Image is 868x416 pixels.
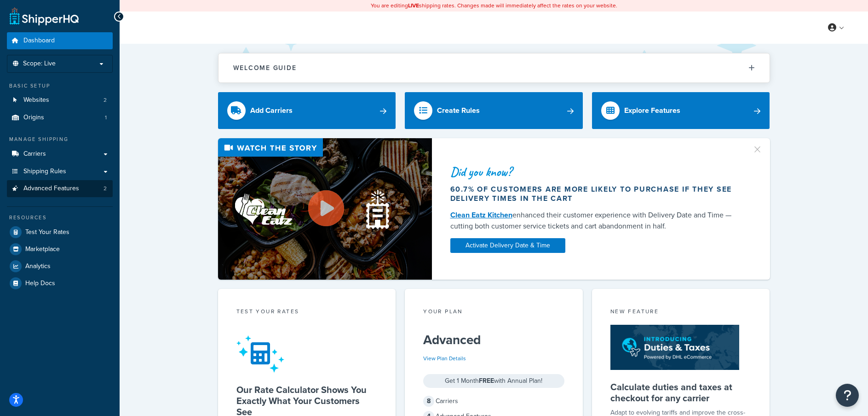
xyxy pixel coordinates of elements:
[7,180,113,197] a: Advanced Features2
[7,180,113,197] li: Advanced Features
[218,92,396,129] a: Add Carriers
[7,109,113,126] a: Origins1
[233,64,297,71] h2: Welcome Guide
[103,185,107,193] span: 2
[250,104,293,117] div: Add Carriers
[7,214,113,222] div: Resources
[405,92,583,129] a: Create Rules
[450,210,741,232] div: enhanced their customer experience with Delivery Date and Time — cutting both customer service ti...
[25,229,69,236] span: Test Your Rates
[7,224,113,240] a: Test Your Rates
[23,96,49,104] span: Websites
[7,92,113,109] a: Websites2
[450,210,512,220] a: Clean Eatz Kitchen
[450,165,741,178] div: Did you know?
[610,381,752,404] h5: Calculate duties and taxes at checkout for any carrier
[218,53,770,82] button: Welcome Guide
[103,96,107,104] span: 2
[610,307,752,318] div: New Feature
[7,109,113,126] li: Origins
[23,185,79,193] span: Advanced Features
[25,246,60,253] span: Marketplace
[423,374,564,388] div: Get 1 Month with Annual Plan!
[23,37,55,45] span: Dashboard
[479,376,494,386] strong: FREE
[236,307,378,318] div: Test your rates
[423,307,564,318] div: Your Plan
[7,82,113,90] div: Basic Setup
[105,114,107,122] span: 1
[423,395,564,408] div: Carriers
[7,258,113,275] a: Analytics
[23,150,46,158] span: Carriers
[7,163,113,180] a: Shipping Rules
[624,104,680,117] div: Explore Features
[450,185,741,203] div: 60.7% of customers are more likely to purchase if they see delivery times in the cart
[450,238,565,253] a: Activate Delivery Date & Time
[7,135,113,143] div: Manage Shipping
[592,92,770,129] a: Explore Features
[408,1,419,10] b: LIVE
[25,263,51,270] span: Analytics
[437,104,480,117] div: Create Rules
[7,241,113,258] a: Marketplace
[23,114,44,122] span: Origins
[23,168,66,176] span: Shipping Rules
[7,32,113,49] a: Dashboard
[836,384,859,407] button: Open Resource Center
[23,60,56,68] span: Scope: Live
[423,396,434,407] span: 8
[7,92,113,109] li: Websites
[218,138,432,280] img: Video thumbnail
[423,354,466,363] a: View Plan Details
[25,280,55,287] span: Help Docs
[7,275,113,292] a: Help Docs
[423,333,564,347] h5: Advanced
[7,146,113,163] a: Carriers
